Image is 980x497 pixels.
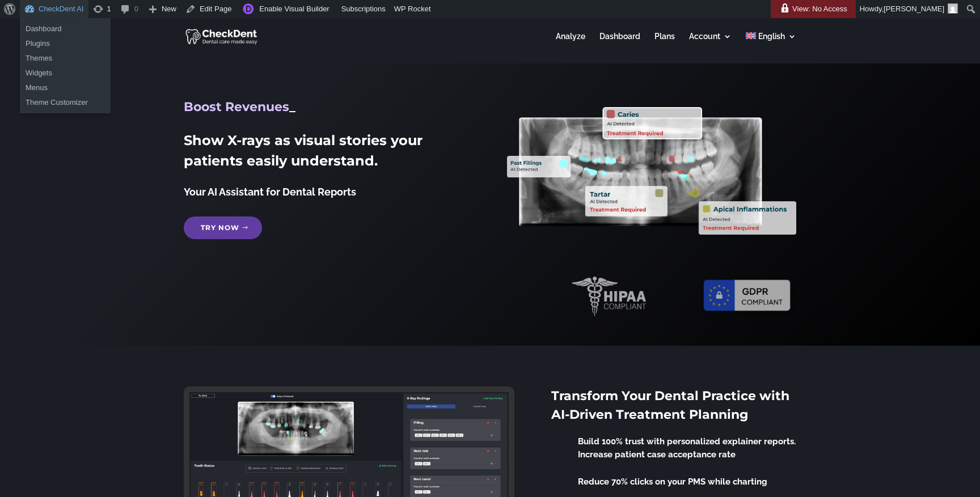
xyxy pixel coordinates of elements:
a: Analyze [556,32,585,54]
span: English [758,32,785,41]
ul: CheckDent AI [20,48,111,113]
a: Theme Customizer [20,95,111,110]
a: Plans [654,32,675,54]
img: Arnav Saha [948,3,958,14]
a: Account [689,32,732,54]
a: Dashboard [20,22,111,36]
span: Build 100% trust with personalized explainer reports. Increase patient case acceptance rate [578,436,796,460]
ul: CheckDent AI [20,18,111,54]
span: Your AI Assistant for Dental Reports [184,186,356,198]
a: Themes [20,51,111,66]
a: English [746,32,796,54]
h2: Show X-rays as visual stories your patients easily understand. [184,130,473,177]
span: [PERSON_NAME] [884,5,944,13]
img: X_Ray_annotated [507,107,796,235]
span: Transform Your Dental Practice with AI-Driven Treatment Planning [551,388,789,422]
a: Widgets [20,66,111,80]
a: Menus [20,80,111,95]
span: _ [289,99,295,114]
a: Plugins [20,36,111,51]
a: Try Now [184,216,262,239]
a: Dashboard [599,32,640,54]
span: Boost Revenues [184,99,289,114]
span: Reduce 70% clicks on your PMS while charting [578,477,767,487]
img: CheckDent AI [185,27,259,45]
